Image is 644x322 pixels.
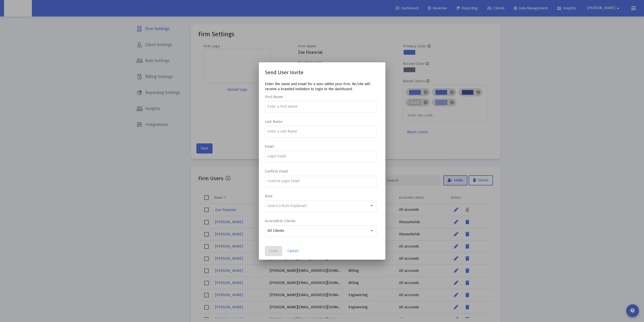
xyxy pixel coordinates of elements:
[267,204,307,208] span: Select a Role (Optional)
[265,144,374,149] label: Email
[265,219,374,223] label: Accessible Clients
[265,246,282,256] button: Invite
[265,120,374,124] label: Last Name
[265,169,374,174] label: Confirm Email
[267,154,374,158] input: Login Email
[265,82,379,92] p: Enter the name and email for a user within your firm. He/she will receive a branded invitation to...
[267,129,374,134] input: Enter a Last Name
[267,229,284,233] span: All Clients
[283,246,302,256] button: Cancel
[267,105,374,109] input: Enter a First Name
[269,249,278,253] span: Invite
[267,179,374,183] input: Confirm Login Email
[2,34,293,43] p: This performance report provides information regarding the previously listed accounts that are be...
[287,249,298,253] span: Cancel
[2,4,293,22] p: Past performance is not indicative of future performance. Principal value and investment return w...
[265,68,379,77] div: Send User Invite
[265,194,374,198] label: Role
[265,95,374,99] label: First Name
